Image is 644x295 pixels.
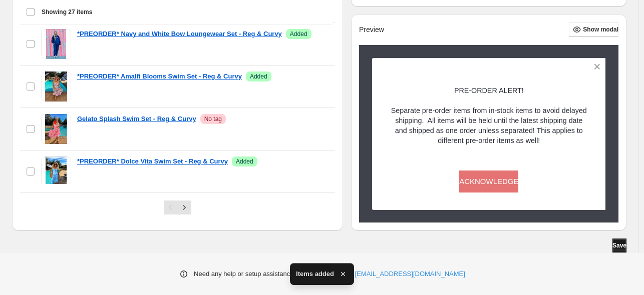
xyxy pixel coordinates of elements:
[612,238,626,252] button: Save
[355,269,465,279] a: [EMAIL_ADDRESS][DOMAIN_NAME]
[42,8,92,16] span: Showing 27 items
[164,200,191,214] nav: Pagination
[359,25,384,34] h2: Preview
[296,269,334,279] span: Items added
[250,72,267,80] span: Added
[390,105,588,145] p: Separate pre-order items from in-stock items to avoid delayed shipping. All items will be held un...
[236,157,253,165] span: Added
[390,85,588,95] p: PRE-ORDER ALERT!
[77,71,242,81] a: *PREORDER* Amalfi Blooms Swim Set - Reg & Curvy
[204,115,222,123] span: No tag
[77,156,228,166] a: *PREORDER* Dolce Vita Swim Set - Reg & Curvy
[569,22,618,36] button: Show modal
[459,170,518,192] button: ACKNOWLEDGE
[177,200,191,214] button: Next
[290,30,307,38] span: Added
[77,114,196,124] a: Gelato Splash Swim Set - Reg & Curvy
[583,25,618,33] span: Show modal
[612,241,626,249] span: Save
[77,29,282,39] a: *PREORDER* Navy and White Bow Loungewear Set - Reg & Curvy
